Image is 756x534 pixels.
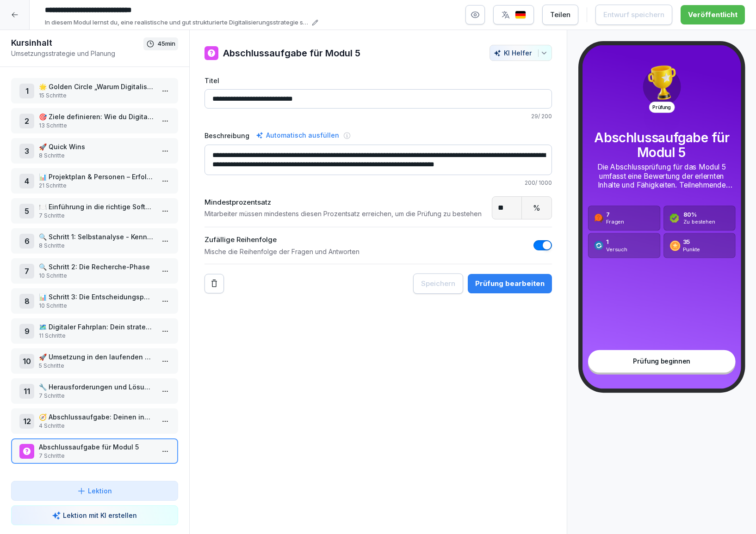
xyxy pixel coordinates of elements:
[19,114,34,128] div: 2
[19,264,34,279] div: 7
[39,202,154,212] p: 🍽️ Einführung in die richtige Softwareauswahl in der Gastronomie
[45,18,309,27] p: In diesem Modul lernst du, eine realistische und gut strukturierte Digitalisierungsstrategie spez...
[39,292,154,302] p: 📊 Schritt 3: Die Entscheidungsphase
[39,91,154,100] p: 15 Schritte
[39,322,154,332] p: 🗺️ Digitaler Fahrplan: Dein strategischer Umsetzungsplan
[39,232,154,242] p: 🔍 Schritt 1: Selbstanalyse - Kenne deinen Betrieb
[19,84,34,98] div: 1
[39,382,154,392] p: 🔧 Herausforderungen und Lösungen in der digitalen Transformation
[39,82,154,91] p: 🌟 Golden Circle „Warum Digitalisierung“
[606,238,627,246] p: 1
[550,10,570,20] div: Teilen
[468,274,552,293] button: Prüfung bearbeiten
[39,412,154,422] p: 🧭 Abschlussaufgabe: Deinen individuellen Digitalisierungsplan erstellen
[19,324,34,339] div: 9
[204,209,482,218] p: Mitarbeiter müssen mindestens diesen Prozentsatz erreichen, um die Prüfung zu bestehen
[669,240,680,251] img: assessment_coin.svg
[204,131,249,140] label: Beschreibung
[642,62,682,103] img: trophy.png
[39,452,154,460] p: 7 Schritte
[11,505,178,525] button: Lektion mit KI erstellen
[39,112,154,121] p: 🎯 Ziele definieren: Wie du Digitalisierungsziele richtig festlegst und Meilensteine setzt
[39,362,154,370] p: 5 Schritte
[683,211,715,218] p: 80 %
[19,174,34,188] div: 4
[688,10,737,20] div: Veröffentlicht
[204,179,552,187] p: 200 / 1000
[19,414,34,429] div: 12
[204,247,359,256] p: Mische die Reihenfolge der Fragen und Antworten
[39,172,154,182] p: 📊 Projektplan & Personen – Erfolgreiche Digitalisierungsprojekte
[157,39,175,49] p: 45 min
[39,302,154,310] p: 10 Schritte
[204,76,552,85] label: Titel
[19,294,34,309] div: 8
[39,262,154,272] p: 🔍 Schritt 2: Die Recherche-Phase
[11,228,178,254] div: 6🔍 Schritt 1: Selbstanalyse - Kenne deinen Betrieb8 Schritte
[11,108,178,133] div: 2🎯 Ziele definieren: Wie du Digitalisierungsziele richtig festlegst und Meilensteine setzt13 Schr...
[11,78,178,103] div: 1🌟 Golden Circle „Warum Digitalisierung“15 Schritte
[11,37,143,49] h1: Kursinhalt
[682,238,700,246] p: 35
[490,45,552,61] button: KI Helfer
[594,241,604,250] img: assessment_attempt.svg
[19,204,34,218] div: 5
[204,235,359,245] p: Zufällige Reihenfolge
[11,408,178,434] div: 12🧭 Abschlussaufgabe: Deinen individuellen Digitalisierungsplan erstellen4 Schritte
[494,49,548,57] div: KI Helfer
[39,422,154,430] p: 4 Schritte
[603,10,664,20] div: Entwurf speichern
[11,378,178,404] div: 11🔧 Herausforderungen und Lösungen in der digitalen Transformation7 Schritte
[542,5,578,25] button: Teilen
[204,197,482,208] p: Mindestprozentsatz
[515,11,526,19] img: de.svg
[11,438,178,464] div: Abschlussaufgabe für Modul 57 Schritte
[11,168,178,194] div: 4📊 Projektplan & Personen – Erfolgreiche Digitalisierungsprojekte21 Schritte
[682,246,700,253] p: Punkte
[11,288,178,314] div: 8📊 Schritt 3: Die Entscheidungsphase10 Schritte
[606,218,624,225] p: Fragen
[19,144,34,158] div: 3
[11,49,143,58] p: Umsetzungsstrategie und Planung
[39,142,154,152] p: 🚀 Quick Wins
[39,332,154,340] p: 11 Schritte
[19,384,34,399] div: 11
[594,213,604,223] img: assessment_question.svg
[39,242,154,250] p: 8 Schritte
[413,273,463,294] button: Speichern
[606,246,627,253] p: Versuch
[39,212,154,220] p: 7 Schritte
[421,279,455,289] div: Speichern
[39,121,154,130] p: 13 Schritte
[39,152,154,160] p: 8 Schritte
[11,348,178,374] div: 10🚀 Umsetzung in den laufenden Betrieb integrieren5 Schritte
[19,354,34,369] div: 10
[588,131,735,160] p: Abschlussaufgabe für Modul 5
[254,130,341,141] div: Automatisch ausfüllen
[681,5,745,24] button: Veröffentlicht
[204,112,552,121] p: 29 / 200
[39,352,154,362] p: 🚀 Umsetzung in den laufenden Betrieb integrieren
[11,481,178,501] button: Lektion
[11,318,178,344] div: 9🗺️ Digitaler Fahrplan: Dein strategischer Umsetzungsplan11 Schritte
[588,163,735,190] p: Die Abschlussprüfung für das Modul 5 umfasst eine Bewertung der erlernten Inhalte und Fähigkeiten...
[669,213,679,223] img: assessment_check.svg
[39,392,154,400] p: 7 Schritte
[11,138,178,164] div: 3🚀 Quick Wins8 Schritte
[522,197,552,219] div: %
[63,510,137,520] p: Lektion mit KI erstellen
[475,279,545,289] div: Prüfung bearbeiten
[11,198,178,224] div: 5🍽️ Einführung in die richtige Softwareauswahl in der Gastronomie7 Schritte
[606,211,624,218] p: 7
[204,274,224,293] button: Remove
[595,5,672,25] button: Entwurf speichern
[39,442,154,452] p: Abschlussaufgabe für Modul 5
[649,102,675,113] p: Prüfung
[39,272,154,280] p: 10 Schritte
[19,234,34,249] div: 6
[39,182,154,190] p: 21 Schritte
[588,350,735,373] div: Prüfung beginnen
[223,46,360,60] h1: Abschlussaufgabe für Modul 5
[11,258,178,284] div: 7🔍 Schritt 2: Die Recherche-Phase10 Schritte
[492,197,522,219] input: Passing Score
